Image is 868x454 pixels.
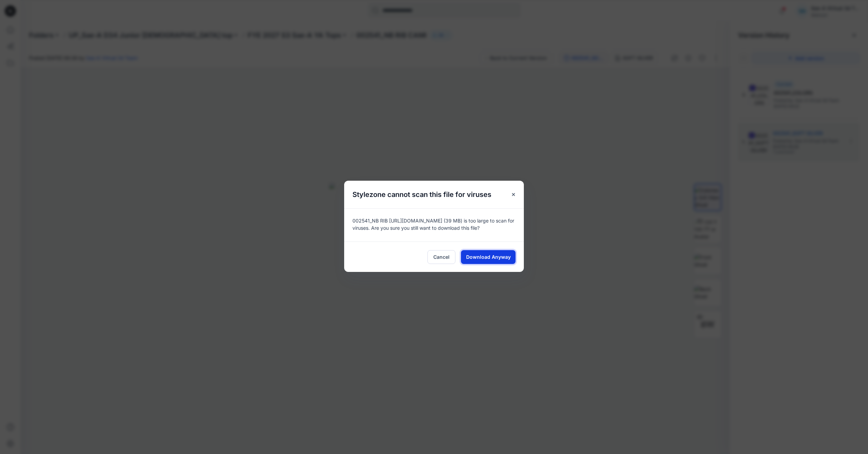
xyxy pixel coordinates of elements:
[427,250,455,264] button: Cancel
[433,253,450,261] span: Cancel
[344,181,500,208] h5: Stylezone cannot scan this file for viruses
[507,188,520,201] button: Close
[466,253,511,261] span: Download Anyway
[461,250,516,264] button: Download Anyway
[344,208,524,242] div: 002541_NB RIB [URL][DOMAIN_NAME] (39 MB) is too large to scan for viruses. Are you sure you still...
